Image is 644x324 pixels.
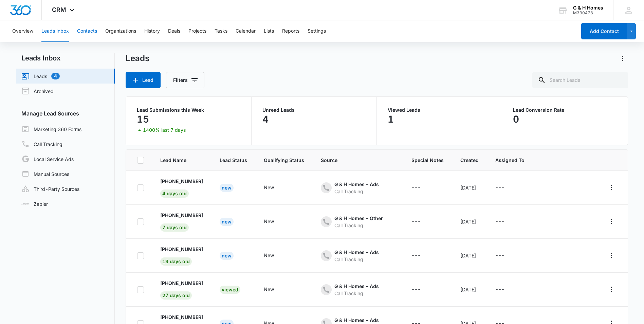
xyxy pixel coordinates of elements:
[160,157,203,164] span: Lead Name
[188,20,206,42] button: Projects
[220,252,234,260] div: New
[495,157,525,164] span: Assigned To
[160,178,203,185] p: [PHONE_NUMBER]
[334,317,379,324] div: G & H Homes – Ads
[160,280,203,298] a: [PHONE_NUMBER]27 days old
[220,219,234,224] a: New
[144,20,160,42] button: History
[495,252,504,260] div: ---
[617,53,628,64] button: Actions
[160,257,192,266] span: 19 days old
[606,284,617,295] button: Actions
[160,246,203,253] p: [PHONE_NUMBER]
[334,256,379,263] div: Call Tracking
[160,190,189,198] span: 4 days old
[606,182,617,193] button: Actions
[532,72,628,88] input: Search Leads
[105,20,136,42] button: Organizations
[581,23,627,39] button: Add Contact
[411,286,433,294] div: - - Select to Edit Field
[16,109,115,118] h3: Manage Lead Sources
[513,114,519,125] p: 0
[321,249,391,263] div: - - Select to Edit Field
[236,20,256,42] button: Calendar
[495,218,517,226] div: - - Select to Edit Field
[220,184,234,192] div: New
[21,87,54,95] a: Archived
[220,287,240,292] a: Viewed
[264,286,286,294] div: - - Select to Edit Field
[160,313,203,321] p: [PHONE_NUMBER]
[334,181,379,188] div: G & H Homes – Ads
[321,283,391,297] div: - - Select to Edit Field
[460,252,479,259] div: [DATE]
[264,218,274,225] div: New
[52,6,66,13] span: CRM
[264,157,305,164] span: Qualifying Status
[160,291,192,300] span: 27 days old
[215,20,227,42] button: Tasks
[21,72,60,80] a: Leads4
[160,246,203,264] a: [PHONE_NUMBER]19 days old
[220,286,240,294] div: Viewed
[460,157,479,164] span: Created
[126,53,149,64] h1: Leads
[411,252,421,260] div: ---
[513,108,617,112] p: Lead Conversion Rate
[606,250,617,261] button: Actions
[262,108,366,112] p: Unread Leads
[495,252,517,260] div: - - Select to Edit Field
[262,114,269,125] p: 4
[21,200,48,208] a: Zapier
[321,157,395,164] span: Source
[220,218,234,226] div: New
[573,11,603,15] div: account id
[495,184,517,192] div: - - Select to Edit Field
[12,20,33,42] button: Overview
[388,108,491,112] p: Viewed Leads
[264,286,274,293] div: New
[168,20,180,42] button: Deals
[77,20,97,42] button: Contacts
[264,252,274,259] div: New
[264,184,286,192] div: - - Select to Edit Field
[460,218,479,225] div: [DATE]
[160,223,189,232] span: 7 days old
[321,215,395,229] div: - - Select to Edit Field
[334,249,379,256] div: G & H Homes – Ads
[160,178,203,196] a: [PHONE_NUMBER]4 days old
[460,286,479,293] div: [DATE]
[264,218,286,226] div: - - Select to Edit Field
[21,125,81,133] a: Marketing 360 Forms
[220,253,234,258] a: New
[388,114,394,125] p: 1
[606,216,617,227] button: Actions
[495,286,504,294] div: ---
[460,184,479,191] div: [DATE]
[282,20,299,42] button: Reports
[411,184,433,192] div: - - Select to Edit Field
[321,181,391,195] div: - - Select to Edit Field
[220,157,247,164] span: Lead Status
[143,128,186,132] p: 1400% last 7 days
[41,20,69,42] button: Leads Inbox
[137,108,240,112] p: Lead Submissions this Week
[334,215,383,222] div: G & H Homes – Other
[21,170,69,178] a: Manual Sources
[411,157,444,164] span: Special Notes
[16,53,115,63] h2: Leads Inbox
[334,188,379,195] div: Call Tracking
[495,218,504,226] div: ---
[495,184,504,192] div: ---
[411,252,433,260] div: - - Select to Edit Field
[264,20,274,42] button: Lists
[126,72,161,88] button: Lead
[334,290,379,297] div: Call Tracking
[21,185,79,193] a: Third-Party Sources
[573,5,603,11] div: account name
[160,280,203,287] p: [PHONE_NUMBER]
[264,252,286,260] div: - - Select to Edit Field
[411,218,421,226] div: ---
[166,72,204,88] button: Filters
[495,286,517,294] div: - - Select to Edit Field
